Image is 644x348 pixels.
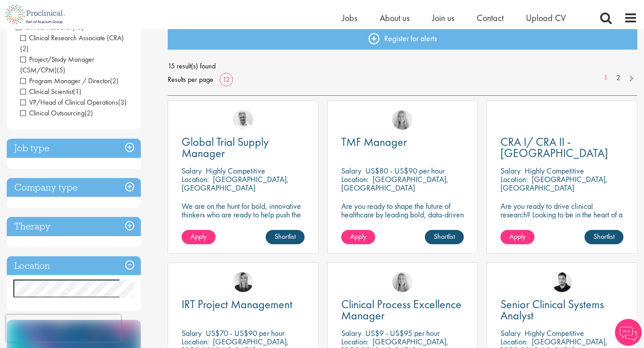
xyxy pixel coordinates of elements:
[365,166,445,176] p: US$80 - US$90 per hour
[73,87,81,96] span: (1)
[392,110,412,130] img: Shannon Briggs
[525,166,584,176] p: Highly Competitive
[500,202,623,236] p: Are you ready to drive clinical research? Looking to be in the heart of a company where precision...
[7,217,141,236] h3: Therapy
[182,328,202,338] span: Salary
[342,12,357,24] a: Jobs
[612,73,625,83] a: 2
[7,139,141,158] h3: Job type
[182,336,209,347] span: Location:
[233,272,253,292] img: Janelle Jones
[341,328,361,338] span: Salary
[20,87,81,96] span: Clinical Scientist
[182,230,216,244] a: Apply
[85,108,93,118] span: (2)
[182,166,202,176] span: Salary
[182,174,209,184] span: Location:
[168,73,213,86] span: Results per page
[341,134,407,149] span: TMF Manager
[20,108,85,118] span: Clinical Outsourcing
[20,33,124,53] span: Clinical Research Associate (CRA)
[20,87,73,96] span: Clinical Scientist
[191,232,207,241] span: Apply
[500,174,528,184] span: Location:
[20,98,127,107] span: VP/Head of Clinical Operations
[477,12,504,24] a: Contact
[6,315,121,342] iframe: reCAPTCHA
[182,134,269,161] span: Global Trial Supply Manager
[182,174,289,193] p: [GEOGRAPHIC_DATA], [GEOGRAPHIC_DATA]
[182,136,305,159] a: Global Trial Supply Manager
[552,272,572,292] img: Anderson Maldonado
[500,230,534,244] a: Apply
[599,73,612,83] a: 1
[20,44,29,53] span: (2)
[509,232,525,241] span: Apply
[20,76,119,85] span: Program Manager / Director
[20,98,118,107] span: VP/Head of Clinical Operations
[500,134,608,161] span: CRA I/ CRA II - [GEOGRAPHIC_DATA]
[266,230,305,244] a: Shortlist
[432,12,454,24] a: Join us
[118,98,127,107] span: (3)
[500,136,623,159] a: CRA I/ CRA II - [GEOGRAPHIC_DATA]
[500,166,521,176] span: Salary
[341,336,369,347] span: Location:
[500,328,521,338] span: Salary
[500,174,608,193] p: [GEOGRAPHIC_DATA], [GEOGRAPHIC_DATA]
[500,297,604,323] span: Senior Clinical Systems Analyst
[500,336,528,347] span: Location:
[57,65,65,75] span: (5)
[341,202,464,236] p: Are you ready to shape the future of healthcare by leading bold, data-driven TMF strategies in a ...
[7,256,141,276] h3: Location
[20,55,94,75] span: Project/Study Manager (CSM/CPM)
[168,27,637,50] a: Register for alerts
[615,319,642,346] img: Chatbot
[526,12,566,24] a: Upload CV
[20,108,93,118] span: Clinical Outsourcing
[233,110,253,130] img: Joshua Bye
[220,75,233,84] a: 12
[341,299,464,321] a: Clinical Process Excellence Manager
[500,299,623,321] a: Senior Clinical Systems Analyst
[182,297,292,312] span: IRT Project Management
[341,136,464,148] a: TMF Manager
[168,59,637,73] span: 15 result(s) found
[365,328,440,338] p: US$9 - US$95 per hour
[585,230,623,244] a: Shortlist
[182,202,305,236] p: We are on the hunt for bold, innovative thinkers who are ready to help push the boundaries of sci...
[206,328,284,338] p: US$70 - US$90 per hour
[350,232,366,241] span: Apply
[206,166,265,176] p: Highly Competitive
[7,178,141,197] h3: Company type
[20,76,110,85] span: Program Manager / Director
[380,12,410,24] a: About us
[110,76,119,85] span: (2)
[182,299,305,310] a: IRT Project Management
[341,297,462,323] span: Clinical Process Excellence Manager
[341,174,449,193] p: [GEOGRAPHIC_DATA], [GEOGRAPHIC_DATA]
[341,166,361,176] span: Salary
[392,272,412,292] img: Shannon Briggs
[341,230,375,244] a: Apply
[425,230,464,244] a: Shortlist
[20,33,124,42] span: Clinical Research Associate (CRA)
[341,174,369,184] span: Location:
[525,328,584,338] p: Highly Competitive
